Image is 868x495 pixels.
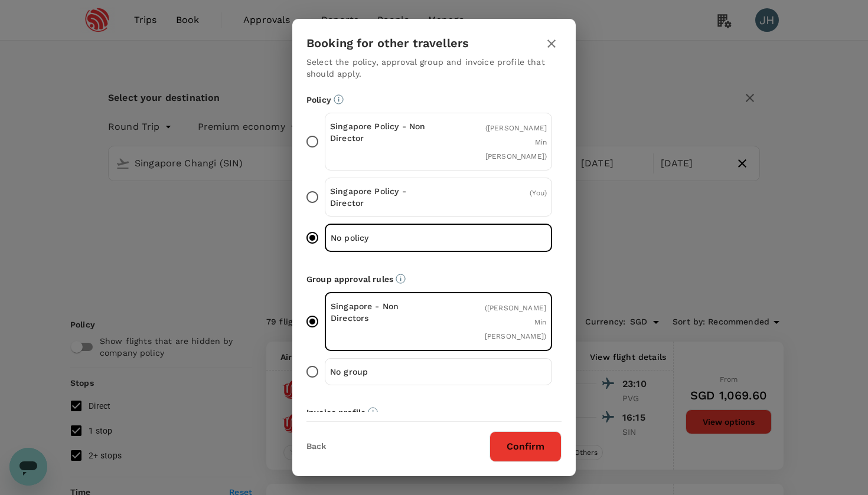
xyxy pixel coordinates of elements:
p: Policy [306,94,562,106]
span: ( You ) [530,189,547,197]
p: No policy [331,232,439,244]
svg: Booking restrictions are based on the selected travel policy. [334,94,344,104]
svg: The payment currency and company information are based on the selected invoice profile. [368,407,378,417]
p: Select the policy, approval group and invoice profile that should apply. [306,56,562,80]
span: ( [PERSON_NAME] Min [PERSON_NAME] ) [485,304,546,340]
p: No group [330,366,439,378]
p: Singapore Policy - Director [330,185,439,209]
p: Singapore - Non Directors [331,300,439,324]
p: Group approval rules [306,273,562,285]
p: Singapore Policy - Non Director [330,120,439,144]
p: Invoice profile [306,407,562,418]
button: Confirm [490,431,562,462]
svg: Default approvers or custom approval rules (if available) are based on the user group. [396,274,406,284]
h3: Booking for other travellers [306,37,469,50]
button: Back [306,442,326,451]
span: ( [PERSON_NAME] Min [PERSON_NAME] ) [485,124,547,160]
